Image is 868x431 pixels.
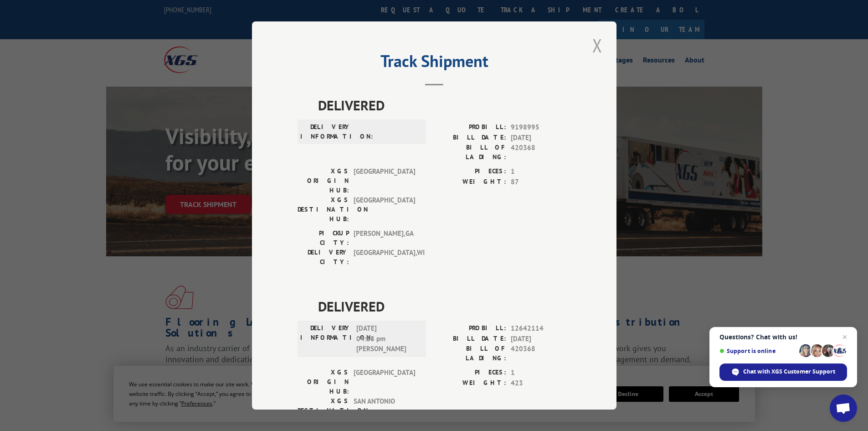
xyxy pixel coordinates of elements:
span: [GEOGRAPHIC_DATA] , WI [354,248,415,267]
a: Open chat [830,395,857,422]
label: PIECES: [434,368,506,378]
label: PIECES: [434,166,506,177]
label: XGS ORIGIN HUB: [298,368,349,396]
span: Chat with XGS Customer Support [719,363,847,381]
span: 1 [511,368,571,378]
span: [DATE] [511,334,571,344]
span: [GEOGRAPHIC_DATA] [354,368,415,396]
label: PROBILL: [434,323,506,334]
label: WEIGHT: [434,378,506,389]
h2: Track Shipment [298,55,571,72]
span: [DATE] 04:28 pm [PERSON_NAME] [356,323,418,354]
label: DELIVERY INFORMATION: [300,122,352,141]
span: Chat with XGS Customer Support [743,368,835,376]
span: 1 [511,166,571,177]
label: DELIVERY INFORMATION: [300,323,352,354]
span: 420368 [511,143,571,162]
span: 12642114 [511,323,571,334]
span: DELIVERED [318,296,571,317]
span: [DATE] [511,133,571,143]
label: BILL OF LADING: [434,143,506,162]
span: [GEOGRAPHIC_DATA] [354,166,415,195]
label: PROBILL: [434,122,506,133]
span: DELIVERED [318,95,571,115]
span: [PERSON_NAME] , GA [354,228,415,248]
label: XGS DESTINATION HUB: [298,195,349,224]
span: Questions? Chat with us! [719,333,847,341]
label: BILL OF LADING: [434,344,506,363]
span: 423 [511,378,571,389]
span: [GEOGRAPHIC_DATA] [354,195,415,224]
label: BILL DATE: [434,334,506,344]
span: SAN ANTONIO [354,396,415,425]
span: Support is online [719,348,796,354]
span: 420368 [511,344,571,363]
button: Close modal [590,33,605,58]
label: XGS DESTINATION HUB: [298,396,349,425]
label: PICKUP CITY: [298,228,349,248]
label: XGS ORIGIN HUB: [298,166,349,195]
label: DELIVERY CITY: [298,248,349,267]
span: 9198995 [511,122,571,133]
label: BILL DATE: [434,133,506,143]
label: WEIGHT: [434,177,506,187]
span: 87 [511,177,571,187]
